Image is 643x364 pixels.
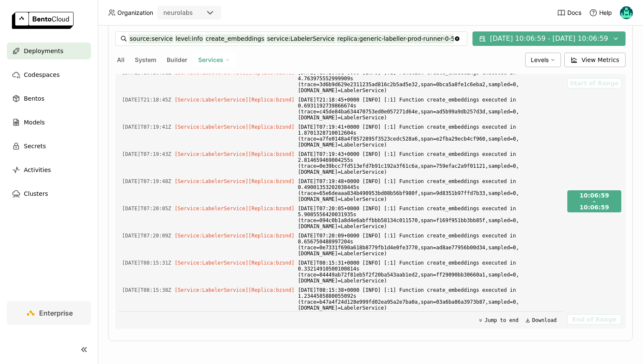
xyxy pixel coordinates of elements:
span: Services [198,56,223,64]
button: Jump to end [475,315,521,325]
button: Builder [165,54,189,65]
button: View Metrics [564,53,626,67]
span: [DATE]T08:15:31+0000 [INFO] [:1] Function create_embeddings executed in 0.33214910500100814s (tra... [298,258,559,285]
span: [Service:LabelerService] [175,206,248,212]
span: [DATE]T07:20:05+0000 [INFO] [:1] Function create_embeddings executed in 5.9085556420031935s (trac... [298,204,559,231]
span: [Service:LabelerService] [175,260,248,266]
div: Levels [525,53,561,67]
span: [DATE]T07:19:41+0000 [INFO] [:1] Function create_embeddings executed in 1.8701328710012604s (trac... [298,122,559,150]
span: Clusters [24,189,48,199]
div: 2025-08-11T10:06:59.111Z [580,203,609,211]
span: [Replica:bzsnd] [248,206,294,212]
button: [DATE] 10:06:59 - [DATE] 10:06:59 [472,31,626,46]
input: Search [129,32,454,45]
span: Bentos [24,93,44,104]
div: - [580,199,609,203]
button: All [115,54,126,65]
span: 2025-08-11T07:19:43.903Z [122,150,171,159]
div: Services [193,53,236,67]
a: Secrets [7,138,91,155]
span: [Service:LabelerService] [175,233,248,239]
button: End of Range [567,314,621,324]
span: View Metrics [582,56,620,64]
span: [DATE]T21:18:45+0000 [INFO] [:1] Function create_embeddings executed in 0.6931192739866674s (trac... [298,95,559,122]
img: logo [12,12,74,29]
span: Secrets [24,141,46,151]
a: Enterprise [7,301,91,325]
span: [Service:LabelerService] [175,124,248,130]
input: Selected neurolabs. [193,9,194,17]
span: Levels [531,56,549,64]
span: [DATE]T07:20:09+0000 [INFO] [:1] Function create_embeddings executed in 8.656750488997204s (trace... [298,231,559,258]
button: Start of Range [567,78,621,88]
span: [DATE]T07:19:43+0000 [INFO] [:1] Function create_embeddings executed in 2.814659469004255s (trace... [298,150,559,177]
a: Deployments [7,42,91,59]
span: [Replica:bzsnd] [248,97,294,103]
div: Help [589,8,612,17]
img: Calin Cojocaru [620,6,633,19]
div: neurolabs [163,8,193,17]
span: Models [24,117,45,127]
svg: Clear value [454,35,461,42]
span: Docs [567,9,581,17]
a: Bentos [7,90,91,107]
span: 2025-08-11T07:19:48.149Z [122,177,171,186]
span: [Replica:bzsnd] [248,287,294,293]
span: Organization [117,9,153,17]
button: 10:06:59-10:06:59 [567,190,621,212]
span: 2025-08-11T07:20:09.539Z [122,231,171,240]
span: [DATE]T08:15:38+0000 [INFO] [:1] Function create_embeddings executed in 1.2344585880055092s (trac... [298,285,559,313]
span: 2025-08-11T08:15:38.301Z [122,285,171,295]
span: Help [599,9,612,17]
span: [DATE]T10:20:51+0000 [INFO] [:1] Function create_embeddings executed in 4.763975552999909s (trace... [298,68,559,95]
span: Deployments [24,46,63,56]
span: Enterprise [39,309,73,317]
span: [Replica:bzsnd] [248,124,294,130]
span: [Replica:bzsnd] [248,233,294,239]
span: [Service:LabelerService] [175,151,248,157]
span: [DATE]T07:19:48+0000 [INFO] [:1] Function create_embeddings executed in 0.49001353202038445s (tra... [298,177,559,204]
a: Docs [557,8,581,17]
a: Codespaces [7,66,91,83]
a: Clusters [7,185,91,202]
span: 2025-08-11T07:19:41.003Z [122,122,171,132]
span: [Service:LabelerService] [175,97,248,103]
span: Activities [24,165,51,175]
span: [Replica:bzsnd] [248,151,294,157]
span: [Service:LabelerService] [175,178,248,184]
span: Codespaces [24,70,60,80]
span: [Replica:bzsnd] [248,178,294,184]
span: 2025-08-10T21:18:45.350Z [122,95,171,104]
button: System [133,54,158,65]
div: 2025-08-04T10:06:59.111Z [580,192,609,199]
button: Download [523,315,559,325]
a: Models [7,114,91,131]
span: 2025-08-11T07:20:05.998Z [122,204,171,213]
span: [Service:LabelerService] [175,287,248,293]
span: [Replica:bzsnd] [248,260,294,266]
span: 2025-08-11T08:15:31.488Z [122,258,171,268]
a: Activities [7,161,91,178]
